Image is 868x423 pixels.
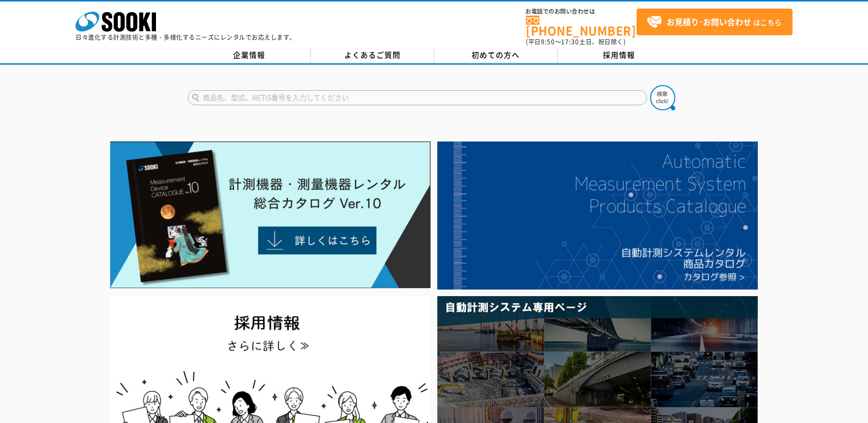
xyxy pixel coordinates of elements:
[647,15,781,30] span: はこちら
[650,85,675,110] img: btn_search.png
[471,49,520,60] span: 初めての方へ
[434,48,558,63] a: 初めての方へ
[558,48,681,63] a: 採用情報
[561,37,579,46] span: 17:30
[188,90,647,105] input: 商品名、型式、NETIS番号を入力してください
[526,16,637,36] a: [PHONE_NUMBER]
[188,48,311,63] a: 企業情報
[110,142,431,289] img: Catalog Ver10
[526,9,637,15] span: お電話でのお問い合わせは
[526,37,625,46] span: (平日 ～ 土日、祝日除く)
[541,37,555,46] span: 8:50
[311,48,434,63] a: よくあるご質問
[437,142,758,290] img: 自動計測システムカタログ
[637,9,793,35] a: お見積り･お問い合わせはこちら
[75,34,296,40] p: 日々進化する計測技術と多種・多様化するニーズにレンタルでお応えします。
[667,16,751,28] strong: お見積り･お問い合わせ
